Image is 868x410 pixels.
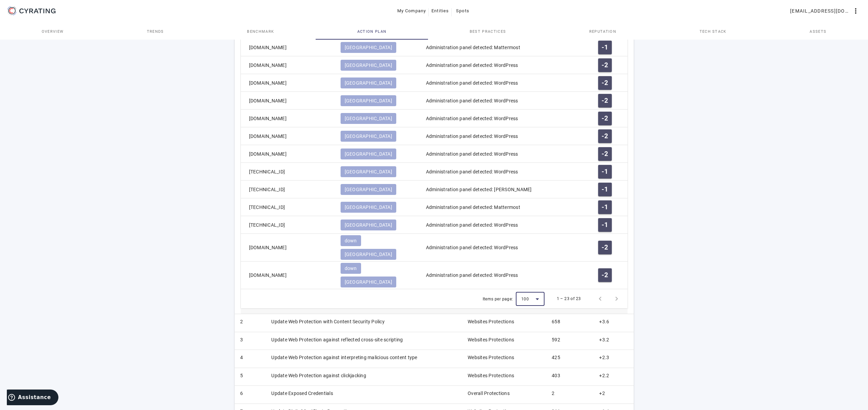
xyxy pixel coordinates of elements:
[602,204,608,211] span: -1
[341,112,415,125] mat-chip-listbox: Tags
[341,218,415,232] mat-chip-listbox: Tags
[421,234,593,261] mat-cell: Administration panel detected: WordPress
[341,147,415,161] mat-chip-listbox: Tags
[345,168,392,175] span: [GEOGRAPHIC_DATA]
[787,5,863,17] button: [EMAIL_ADDRESS][DOMAIN_NAME]
[345,186,392,193] span: [GEOGRAPHIC_DATA]
[241,216,335,234] mat-cell: [TECHNICAL_ID]
[241,39,335,56] mat-cell: [DOMAIN_NAME]
[345,80,392,86] span: [GEOGRAPHIC_DATA]
[602,133,608,140] span: -2
[546,314,594,332] td: 658
[462,386,546,404] td: Overall Protections
[470,30,506,33] span: Best practices
[241,127,335,145] mat-cell: [DOMAIN_NAME]
[241,74,335,92] mat-cell: [DOMAIN_NAME]
[462,314,546,332] td: Websites Protections
[483,296,513,302] div: Items per page:
[456,5,469,16] span: Spots
[602,62,608,69] span: -2
[241,56,335,74] mat-cell: [DOMAIN_NAME]
[594,368,633,385] td: +2.2
[266,386,462,404] td: Update Exposed Credentials
[345,62,392,69] span: [GEOGRAPHIC_DATA]
[421,198,593,216] mat-cell: Administration panel detected: Mattermost
[345,133,392,140] span: [GEOGRAPHIC_DATA]
[266,314,462,332] td: Update Web Protection with Content Security Policy
[235,368,266,385] td: 5
[341,165,415,179] mat-chip-listbox: Tags
[594,332,633,350] td: +3.2
[602,115,608,122] span: -2
[602,222,608,228] span: -1
[266,332,462,350] td: Update Web Protection against reflected cross-site scripting
[341,58,415,72] mat-chip-listbox: Tags
[341,94,415,108] mat-chip-listbox: Tags
[345,115,392,122] span: [GEOGRAPHIC_DATA]
[421,145,593,163] mat-cell: Administration panel detected: WordPress
[241,92,335,110] mat-cell: [DOMAIN_NAME]
[594,350,633,368] td: +2.3
[546,350,594,368] td: 425
[421,163,593,181] mat-cell: Administration panel detected: WordPress
[546,332,594,350] td: 592
[266,350,462,368] td: Update Web Protection against interpreting malicious content type
[235,332,266,350] td: 3
[235,386,266,404] td: 6
[602,151,608,157] span: -2
[241,163,335,181] mat-cell: [TECHNICAL_ID]
[602,186,608,193] span: -1
[431,5,449,16] span: Entities
[790,5,852,16] span: [EMAIL_ADDRESS][DOMAIN_NAME]
[589,30,616,33] span: Reputation
[341,200,415,214] mat-chip-listbox: Tags
[397,5,426,16] span: My Company
[421,92,593,110] mat-cell: Administration panel detected: WordPress
[345,204,392,211] span: [GEOGRAPHIC_DATA]
[429,5,452,17] button: Entities
[592,291,608,307] button: Previous page
[235,350,266,368] td: 4
[602,168,608,175] span: -1
[241,261,335,289] mat-cell: [DOMAIN_NAME]
[810,30,826,33] span: Assets
[19,9,56,13] g: CYRATING
[421,56,593,74] mat-cell: Administration panel detected: WordPress
[357,30,387,33] span: Action Plan
[147,30,164,33] span: Trends
[345,251,392,258] span: [GEOGRAPHIC_DATA]
[395,5,429,17] button: My Company
[462,332,546,350] td: Websites Protections
[345,151,392,157] span: [GEOGRAPHIC_DATA]
[345,237,357,244] span: down
[421,181,593,198] mat-cell: Administration panel detected: [PERSON_NAME]
[241,110,335,127] mat-cell: [DOMAIN_NAME]
[241,145,335,163] mat-cell: [DOMAIN_NAME]
[241,198,335,216] mat-cell: [TECHNICAL_ID]
[608,291,625,307] button: Next page
[546,386,594,404] td: 2
[546,368,594,385] td: 403
[341,234,415,261] mat-chip-listbox: Tags
[241,234,335,261] mat-cell: [DOMAIN_NAME]
[235,314,266,332] td: 2
[241,181,335,198] mat-cell: [TECHNICAL_ID]
[421,74,593,92] mat-cell: Administration panel detected: WordPress
[341,183,415,196] mat-chip-listbox: Tags
[452,5,473,17] button: Spots
[852,7,860,15] mat-icon: more_vert
[345,279,392,285] span: [GEOGRAPHIC_DATA]
[341,76,415,90] mat-chip-listbox: Tags
[602,272,608,279] span: -2
[345,44,392,51] span: [GEOGRAPHIC_DATA]
[341,41,415,54] mat-chip-listbox: Tags
[266,368,462,385] td: Update Web Protection against clickjacking
[7,390,58,407] iframe: Ouvre un widget dans lequel vous pouvez trouver plus d’informations
[421,39,593,56] mat-cell: Administration panel detected: Mattermost
[594,386,633,404] td: +2
[421,110,593,127] mat-cell: Administration panel detected: WordPress
[700,30,727,33] span: Tech Stack
[602,44,608,51] span: -1
[341,261,415,289] mat-chip-listbox: Tags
